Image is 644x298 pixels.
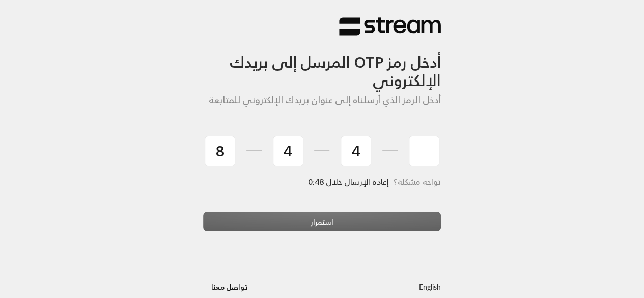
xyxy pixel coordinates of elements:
button: تواصل معنا [203,278,257,296]
span: إعادة الإرسال خلال 0:48 [309,175,389,189]
img: Stream Logo [339,17,441,37]
a: English [419,278,441,296]
h5: أدخل الرمز الذي أرسلناه إلى عنوان بريدك الإلكتروني للمتابعة [203,95,441,106]
span: تواجه مشكلة؟ [394,175,441,189]
a: تواصل معنا [203,281,257,293]
h3: أدخل رمز OTP المرسل إلى بريدك الإلكتروني [203,36,441,90]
